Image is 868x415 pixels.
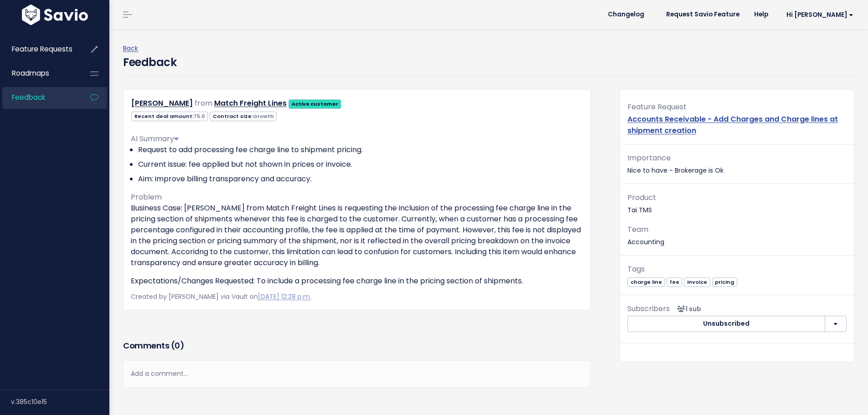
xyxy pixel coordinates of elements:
a: Request Savio Feature [659,8,747,21]
div: Add a comment... [123,360,591,387]
span: Feature Request [627,102,687,112]
p: Tai TMS [627,191,847,216]
p: Nice to have - Brokerage is Ok [627,152,847,176]
span: Problem [131,192,162,202]
span: Contract size: [210,112,277,121]
span: pricing [712,277,737,287]
a: Roadmaps [2,63,76,84]
a: charge line [627,277,665,286]
h3: Comments ( ) [123,339,591,352]
a: invoice [684,277,710,286]
span: Subscribers [627,303,670,314]
span: Feature Requests [12,44,72,54]
a: Help [747,8,776,21]
li: Current issue: fee applied but not shown in prices or invoice. [138,159,583,170]
span: 75.0 [194,113,205,120]
span: Changelog [608,11,644,18]
span: Growth [253,113,274,120]
p: Expectations/Changes Requested: To include a processing fee charge line in the pricing section of... [131,276,583,287]
button: Unsubscribed [627,316,825,332]
h4: Feedback [123,54,176,71]
span: invoice [684,277,710,287]
a: Hi [PERSON_NAME] [776,8,861,22]
a: [PERSON_NAME] [131,98,193,108]
a: fee [667,277,682,286]
span: Roadmaps [12,68,49,78]
strong: Active customer [292,100,339,108]
span: <p><strong>Subscribers</strong><br><br> - Ashley Melgarejo<br> </p> [673,304,701,313]
a: pricing [712,277,737,286]
li: Request to add processing fee charge line to shipment pricing. [138,144,583,155]
p: Business Case: [PERSON_NAME] from Match Freight Lines is requesting the inclusion of the processi... [131,203,583,268]
span: AI Summary [131,133,179,144]
p: Accounting [627,223,847,248]
span: from [195,98,212,108]
a: Match Freight Lines [214,98,287,108]
span: Recent deal amount: [131,112,208,121]
span: fee [667,277,682,287]
span: Product [627,192,656,203]
span: Tags [627,264,645,274]
a: Feedback [2,87,76,108]
span: Team [627,224,648,235]
span: Feedback [12,92,45,102]
li: Aim: improve billing transparency and accuracy. [138,174,583,184]
div: v.385c10e15 [11,390,109,414]
img: logo-white.9d6f32f41409.svg [20,5,90,25]
a: [DATE] 12:28 p.m. [258,292,311,301]
span: charge line [627,277,665,287]
a: Accounts Receivable - Add Charges and Charge lines at shipment creation [627,114,838,136]
a: Feature Requests [2,39,76,60]
span: 0 [175,340,180,351]
span: Importance [627,153,671,163]
a: Back [123,44,138,53]
span: Hi [PERSON_NAME] [786,11,853,18]
span: Created by [PERSON_NAME] via Vault on [131,292,311,301]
